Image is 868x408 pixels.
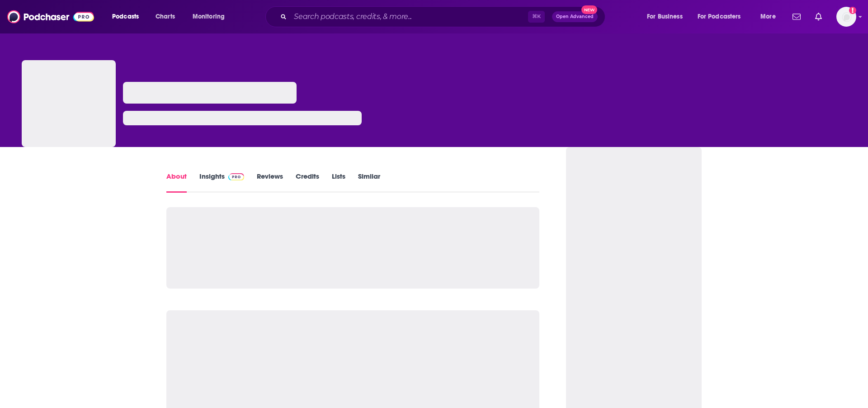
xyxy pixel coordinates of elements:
a: Lists [332,172,345,193]
button: Open AdvancedNew [552,11,598,22]
button: Show profile menu [836,7,856,27]
a: Credits [296,172,319,193]
button: open menu [641,9,694,24]
span: For Podcasters [698,10,741,23]
img: Podchaser - Follow, Share and Rate Podcasts [7,8,94,25]
button: open menu [106,9,151,24]
button: open menu [692,9,754,24]
img: User Profile [836,7,856,27]
span: Logged in as NickG [836,7,856,27]
a: About [166,172,187,193]
a: Charts [150,9,180,24]
svg: Add a profile image [849,7,856,14]
span: Podcasts [112,10,139,23]
a: Reviews [257,172,283,193]
span: ⌘ K [528,11,545,23]
span: Monitoring [193,10,225,23]
a: Show notifications dropdown [811,9,826,24]
span: More [760,10,776,23]
span: For Business [647,10,683,23]
input: Search podcasts, credits, & more... [290,9,528,24]
button: open menu [186,9,236,24]
button: open menu [754,9,787,24]
span: Charts [156,10,175,23]
a: Show notifications dropdown [789,9,804,24]
span: New [581,5,598,14]
a: InsightsPodchaser Pro [199,172,244,193]
img: Podchaser Pro [228,173,244,180]
a: Similar [358,172,380,193]
span: Open Advanced [556,14,594,19]
div: Search podcasts, credits, & more... [274,6,614,27]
